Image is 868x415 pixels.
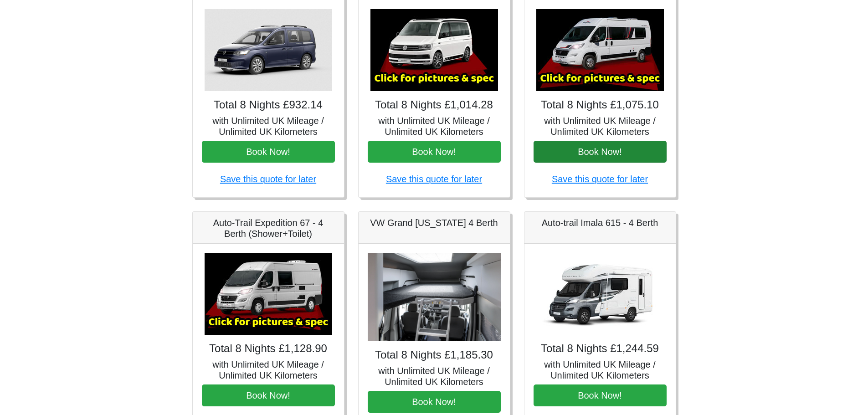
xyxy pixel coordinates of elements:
a: Save this quote for later [552,174,648,184]
h5: VW Grand [US_STATE] 4 Berth [368,217,501,228]
button: Book Now! [368,141,501,163]
a: Save this quote for later [220,174,316,184]
h5: with Unlimited UK Mileage / Unlimited UK Kilometers [202,115,335,137]
img: Auto-Trail Expedition 67 - 4 Berth (Shower+Toilet) [205,253,332,335]
h5: Auto-Trail Expedition 67 - 4 Berth (Shower+Toilet) [202,217,335,239]
button: Book Now! [368,391,501,413]
button: Book Now! [534,141,667,163]
h5: with Unlimited UK Mileage / Unlimited UK Kilometers [368,115,501,137]
h5: with Unlimited UK Mileage / Unlimited UK Kilometers [534,359,667,381]
h4: Total 8 Nights £1,244.59 [534,342,667,355]
h5: with Unlimited UK Mileage / Unlimited UK Kilometers [202,359,335,381]
h5: with Unlimited UK Mileage / Unlimited UK Kilometers [368,365,501,387]
a: Save this quote for later [386,174,482,184]
h4: Total 8 Nights £1,128.90 [202,342,335,355]
img: VW Caddy California Maxi [205,9,332,91]
img: Auto-trail Imala 615 - 4 Berth [536,253,664,335]
h5: Auto-trail Imala 615 - 4 Berth [534,217,667,228]
h4: Total 8 Nights £1,185.30 [368,348,501,362]
h4: Total 8 Nights £1,014.28 [368,98,501,112]
h5: with Unlimited UK Mileage / Unlimited UK Kilometers [534,115,667,137]
button: Book Now! [202,384,335,406]
h4: Total 8 Nights £932.14 [202,98,335,112]
h4: Total 8 Nights £1,075.10 [534,98,667,112]
button: Book Now! [202,141,335,163]
img: Auto-Trail Expedition 66 - 2 Berth (Shower+Toilet) [536,9,664,91]
img: VW Grand California 4 Berth [368,253,501,342]
img: VW California Ocean T6.1 (Auto, Awning) [370,9,498,91]
button: Book Now! [534,384,667,406]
